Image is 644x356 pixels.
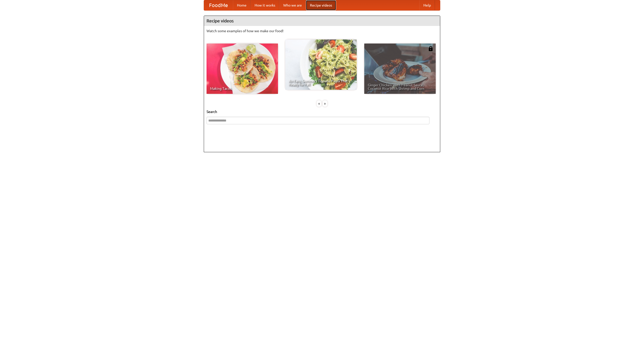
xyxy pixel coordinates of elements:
div: « [317,100,321,107]
h5: Search [207,109,437,114]
a: Recipe videos [306,0,336,10]
a: FoodMe [204,0,233,10]
span: An Easy, Summery Tomato Pasta That's Ready for Fall [289,79,353,86]
a: How it works [251,0,279,10]
h4: Recipe videos [204,16,440,26]
a: Who we are [279,0,306,10]
span: Making Tacos [210,87,274,90]
a: Home [233,0,251,10]
a: Making Tacos [207,44,278,94]
div: » [323,100,327,107]
a: An Easy, Summery Tomato Pasta That's Ready for Fall [285,39,357,90]
a: Help [419,0,435,10]
img: 483408.png [428,46,433,51]
p: Watch some examples of how we make our food! [207,28,437,33]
